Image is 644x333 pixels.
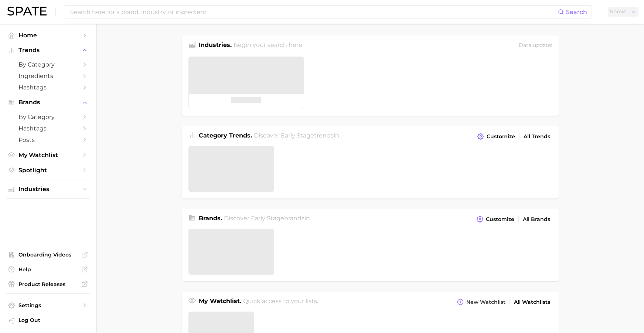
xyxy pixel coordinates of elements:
span: Customize [486,216,514,222]
span: Customize [487,133,515,140]
div: Data update: [519,41,552,51]
span: Discover Early Stage brands in . [224,215,313,222]
span: Product Releases [18,281,78,288]
a: by Category [6,111,90,123]
a: Hashtags [6,82,90,93]
h2: Begin your search here. [234,41,303,51]
span: Help [18,266,78,273]
span: All Trends [524,133,550,140]
button: Brands [6,97,90,108]
span: Category Trends . [199,132,252,139]
input: Search here for a brand, industry, or ingredient [69,6,558,18]
a: Product Releases [6,279,90,290]
span: New Watchlist [466,299,505,305]
h2: Quick access to your lists. [243,297,318,307]
a: All Watchlists [512,297,552,307]
a: Home [6,30,90,41]
a: All Trends [522,132,552,142]
span: by Category [18,113,78,120]
a: Onboarding Videos [6,249,90,260]
h1: My Watchlist. [199,297,241,307]
span: All Watchlists [514,299,550,305]
a: Log out. Currently logged in with e-mail addison@spate.nyc. [6,315,90,327]
span: Discover Early Stage trends in . [254,132,342,139]
span: Trends [18,47,78,54]
a: Help [6,264,90,275]
button: Industries [6,184,90,195]
span: Home [18,32,78,39]
img: SPATE [7,7,47,16]
button: Customize [476,131,517,142]
a: Settings [6,300,90,311]
span: Hashtags [18,125,78,132]
span: Brands [18,99,78,106]
a: Hashtags [6,123,90,134]
span: All Brands [523,216,550,222]
span: Search [566,9,587,16]
button: Trends [6,45,90,56]
span: My Watchlist [18,152,78,159]
button: Show [608,7,638,17]
span: Ingredients [18,72,78,79]
span: Onboarding Videos [18,251,78,258]
span: Show [610,10,626,14]
a: Posts [6,134,90,146]
span: Hashtags [18,84,78,91]
span: Settings [18,302,78,309]
a: All Brands [521,214,552,224]
button: New Watchlist [455,297,507,307]
a: by Category [6,59,90,70]
h1: Industries. [199,41,232,51]
a: Spotlight [6,164,90,176]
a: Ingredients [6,70,90,82]
span: by Category [18,61,78,68]
span: Brands . [199,215,222,222]
button: Customize [475,214,516,224]
span: Spotlight [18,167,78,174]
a: My Watchlist [6,149,90,161]
span: Log Out [18,317,84,323]
span: Industries [18,186,78,193]
span: Posts [18,136,78,143]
